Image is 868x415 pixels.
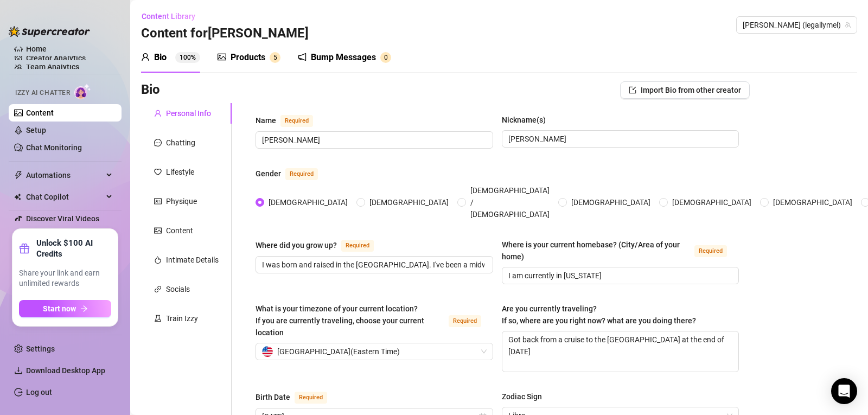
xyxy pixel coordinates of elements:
[341,240,374,252] span: Required
[567,196,655,208] span: [DEMOGRAPHIC_DATA]
[502,331,739,372] textarea: Got back from a cruise to the [GEOGRAPHIC_DATA] at the end of [DATE]
[166,107,211,119] div: Personal Info
[26,126,46,135] a: Setup
[166,166,194,178] div: Lifestyle
[166,312,198,324] div: Train Izzy
[14,366,23,375] span: download
[14,171,23,180] span: thunderbolt
[262,259,484,271] input: Where did you grow up?
[466,184,554,220] span: [DEMOGRAPHIC_DATA] / [DEMOGRAPHIC_DATA]
[502,239,739,263] label: Where is your current homebase? (City/Area of your home)
[311,51,376,64] div: Bump Messages
[668,196,756,208] span: [DEMOGRAPHIC_DATA]
[831,378,857,404] div: Open Intercom Messenger
[166,195,197,207] div: Physique
[256,391,290,403] div: Birth Date
[175,52,200,63] sup: 100%
[295,392,327,404] span: Required
[26,44,47,53] a: Home
[280,115,313,127] span: Required
[154,197,162,205] span: idcard
[270,52,280,63] sup: 5
[629,86,636,94] span: import
[26,167,103,184] span: Automations
[256,391,339,404] label: Birth Date
[80,305,88,312] span: arrow-right
[256,304,424,337] span: What is your timezone of your current location? If you are currently traveling, choose your curre...
[256,114,276,126] div: Name
[36,238,111,259] strong: Unlock $100 AI Credits
[142,12,195,21] span: Content Library
[74,84,91,99] img: AI Chatter
[508,133,731,145] input: Nickname(s)
[641,86,741,94] span: Import Bio from other creator
[277,343,400,360] span: [GEOGRAPHIC_DATA] ( Eastern Time )
[141,8,204,25] button: Content Library
[141,81,160,99] h3: Bio
[26,188,103,206] span: Chat Copilot
[256,239,337,251] div: Where did you grow up?
[14,193,21,201] img: Chat Copilot
[273,54,277,61] span: 5
[154,285,162,293] span: link
[26,108,54,117] a: Content
[26,366,105,375] span: Download Desktop App
[166,137,195,149] div: Chatting
[15,88,70,98] span: Izzy AI Chatter
[502,391,542,403] div: Zodiac Sign
[154,227,162,234] span: picture
[154,168,162,176] span: heart
[166,283,190,295] div: Socials
[449,315,481,327] span: Required
[26,62,79,71] a: Team Analytics
[154,110,162,117] span: user
[19,300,111,317] button: Start nowarrow-right
[845,22,851,28] span: team
[19,268,111,289] span: Share your link and earn unlimited rewards
[256,239,386,252] label: Where did you grow up?
[380,52,391,63] sup: 0
[262,134,484,146] input: Name
[769,196,857,208] span: [DEMOGRAPHIC_DATA]
[502,114,546,126] div: Nickname(s)
[154,51,167,64] div: Bio
[256,168,281,180] div: Gender
[256,114,325,127] label: Name
[154,315,162,322] span: experiment
[26,49,113,67] a: Creator Analytics
[26,143,82,152] a: Chat Monitoring
[231,51,265,64] div: Products
[256,167,330,180] label: Gender
[166,225,193,237] div: Content
[26,214,99,223] a: Discover Viral Videos
[154,139,162,146] span: message
[26,388,52,397] a: Log out
[502,391,550,403] label: Zodiac Sign
[508,270,731,282] input: Where is your current homebase? (City/Area of your home)
[19,243,30,254] span: gift
[166,254,219,266] div: Intimate Details
[262,346,273,357] img: us
[141,25,309,42] h3: Content for [PERSON_NAME]
[502,114,553,126] label: Nickname(s)
[154,256,162,264] span: fire
[694,245,727,257] span: Required
[9,26,90,37] img: logo-BBDzfeDw.svg
[743,17,851,33] span: Melanie (legallymel)
[141,53,150,61] span: user
[26,344,55,353] a: Settings
[43,304,76,313] span: Start now
[502,304,696,325] span: Are you currently traveling? If so, where are you right now? what are you doing there?
[218,53,226,61] span: picture
[620,81,750,99] button: Import Bio from other creator
[298,53,307,61] span: notification
[264,196,352,208] span: [DEMOGRAPHIC_DATA]
[285,168,318,180] span: Required
[502,239,691,263] div: Where is your current homebase? (City/Area of your home)
[365,196,453,208] span: [DEMOGRAPHIC_DATA]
